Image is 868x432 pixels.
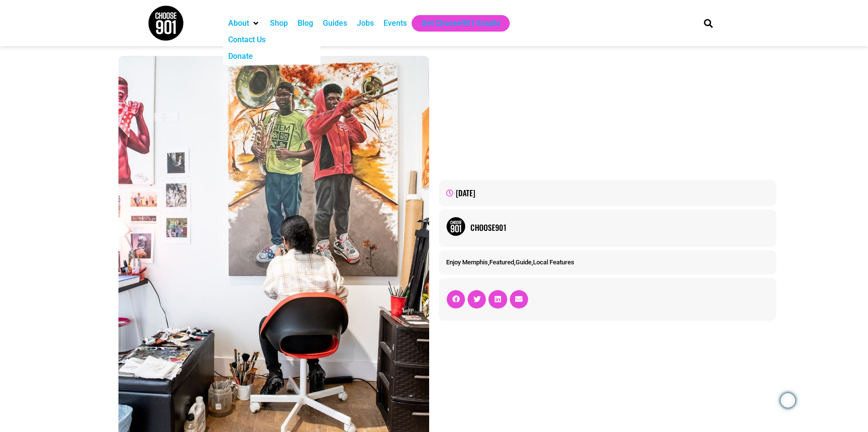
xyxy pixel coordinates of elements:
[421,17,500,29] a: Get Choose901 Emails
[446,259,488,266] a: Enjoy Memphis
[447,290,465,309] div: Share on facebook
[228,34,266,46] a: Contact Us
[223,15,687,32] nav: Main nav
[357,17,374,29] a: Jobs
[456,187,475,199] time: [DATE]
[510,290,528,309] div: Share on email
[467,290,486,309] div: Share on twitter
[298,17,313,29] a: Blog
[701,15,717,31] div: Search
[446,259,574,266] span: , , ,
[228,17,249,29] a: About
[446,217,466,236] img: Picture of Choose901
[323,17,347,29] a: Guides
[470,222,769,233] a: Choose901
[516,259,532,266] a: Guide
[270,17,288,29] a: Shop
[223,15,265,32] div: About
[489,259,514,266] a: Featured
[228,51,253,62] a: Donate
[533,259,574,266] a: Local Features
[384,17,407,29] a: Events
[488,290,507,309] div: Share on linkedin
